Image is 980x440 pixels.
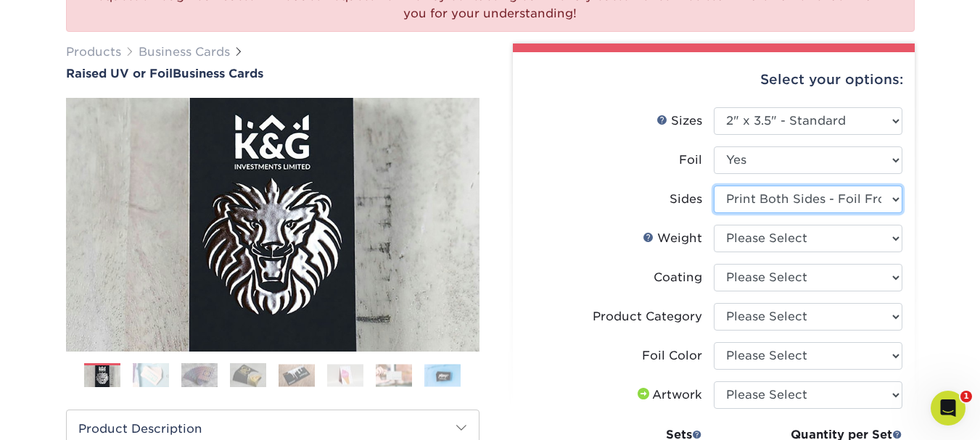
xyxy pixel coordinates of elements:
img: Business Cards 02 [133,362,169,388]
iframe: Intercom live chat [931,391,965,426]
div: Sides [670,191,702,208]
div: Artwork [635,386,702,404]
img: Business Cards 01 [84,358,120,394]
img: Business Cards 07 [376,364,412,386]
img: Business Cards 03 [181,362,218,388]
div: Product Category [593,308,702,325]
img: Raised UV or Foil 01 [66,18,479,431]
div: Foil Color [642,347,702,365]
img: Business Cards 04 [230,362,266,388]
a: Business Cards [139,45,230,59]
img: Business Cards 06 [327,364,363,386]
img: Business Cards 08 [424,364,461,386]
a: Raised UV or FoilBusiness Cards [66,67,479,80]
span: Raised UV or Foil [66,67,173,80]
a: Products [66,45,121,59]
div: Select your options: [524,52,903,107]
img: Business Cards 05 [279,364,315,386]
iframe: Google Customer Reviews [4,396,123,435]
div: Coating [654,269,702,286]
div: Foil [679,151,702,169]
span: 1 [960,391,972,402]
div: Weight [643,230,702,247]
div: Sizes [656,112,702,130]
h1: Business Cards [66,67,479,80]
